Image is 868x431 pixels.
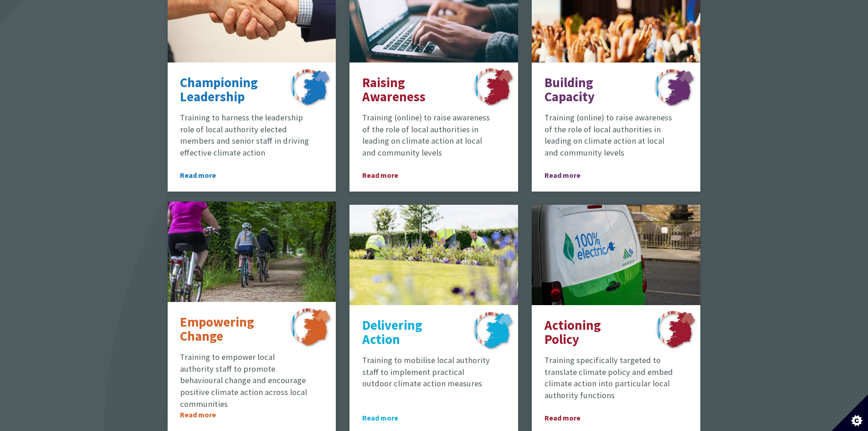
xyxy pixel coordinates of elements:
a: Empowering Change Training to empower local authority staff to promote behavioural change and enc... [168,202,336,431]
p: Building Capacity [544,76,638,104]
p: Actioning Policy [544,318,638,347]
span: Read more [362,170,413,181]
p: Delivering Action [362,318,456,347]
span: Read more [544,170,595,181]
p: Training to harness the leadership role of local authority elected members and senior staff in dr... [180,112,309,159]
button: Set cookie preferences [832,395,868,431]
span: Read more [180,409,231,420]
p: Training to mobilise local authority staff to implement practical outdoor climate action measures [362,354,492,389]
p: Training (online) to raise awareness of the role of local authorities in leading on climate actio... [362,112,492,159]
p: Championing Leadership [180,76,273,104]
span: Read more [362,412,413,423]
p: Training specifically targeted to translate climate policy and embed climate action into particul... [544,354,674,401]
p: Raising Awareness [362,76,456,104]
p: Training to empower local authority staff to promote behavioural change and encourage positive cl... [180,351,309,410]
span: Read more [180,170,231,181]
p: Training (online) to raise awareness of the role of local authorities in leading on climate actio... [544,112,674,159]
span: Read more [544,412,595,423]
p: Empowering Change [180,315,273,344]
